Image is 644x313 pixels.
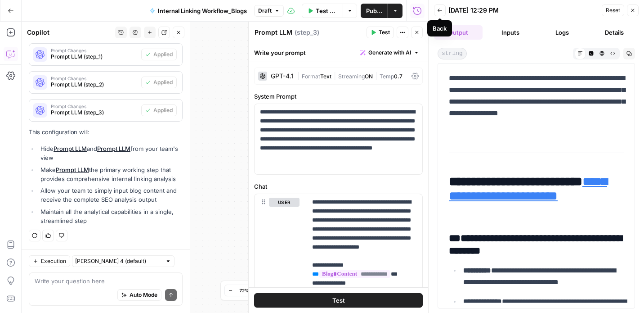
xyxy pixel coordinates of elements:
span: | [373,71,380,80]
label: Chat [254,182,423,191]
span: Reset [606,6,620,14]
span: ON [365,73,373,80]
button: Test [254,293,423,308]
span: Applied [153,106,173,114]
span: Streaming [338,73,365,80]
button: user [269,198,300,207]
span: | [297,71,302,80]
span: Internal Linking Workflow_Blogs [158,6,247,15]
a: Prompt LLM [56,166,89,173]
button: Draft [254,5,284,17]
span: | [331,71,338,80]
span: 72% [239,287,249,294]
span: Prompt LLM (step_2) [51,81,138,89]
span: Prompt LLM (step_3) [51,109,138,117]
input: Claude Sonnet 4 (default) [75,257,161,266]
div: GPT-4.1 [271,73,294,79]
button: Test Data [302,4,343,18]
span: Text [320,73,331,80]
div: Back [433,24,447,33]
span: 0.7 [394,73,402,80]
span: Execution [41,257,66,265]
button: Auto Mode [117,289,161,301]
button: Reset [602,5,624,16]
span: string [438,48,467,59]
textarea: Prompt LLM [255,28,292,37]
button: Details [590,25,639,40]
button: Internal Linking Workflow_Blogs [144,4,252,18]
a: Prompt LLM [97,145,130,152]
span: Generate with AI [368,49,411,57]
button: Applied [141,77,177,88]
span: Prompt LLM (step_1) [51,53,138,61]
button: Test [367,27,394,38]
span: Prompt Changes [51,76,138,81]
button: Generate with AI [357,47,423,59]
button: Applied [141,49,177,60]
button: Publish [361,4,388,18]
a: Prompt LLM [54,145,87,152]
p: This configuration will: [29,127,183,137]
button: Applied [141,104,177,116]
span: Test Data [316,6,337,15]
span: Prompt Changes [51,104,138,109]
div: Copilot [27,28,112,37]
span: Test [379,28,390,36]
span: Format [302,73,320,80]
button: Execution [29,255,70,267]
span: Test [332,296,345,305]
span: Auto Mode [130,291,157,299]
span: ( step_3 ) [295,28,319,37]
button: Inputs [486,25,535,40]
li: Hide and from your team's view [38,144,183,162]
label: System Prompt [254,92,423,101]
li: Maintain all the analytical capabilities in a single, streamlined step [38,207,183,225]
span: Publish [366,6,382,15]
div: Write your prompt [249,43,428,62]
span: Applied [153,50,173,59]
li: Allow your team to simply input blog content and receive the complete SEO analysis output [38,186,183,204]
span: Draft [258,7,272,15]
span: Temp [380,73,394,80]
li: Make the primary working step that provides comprehensive internal linking analysis [38,165,183,183]
button: Logs [538,25,587,40]
span: Applied [153,78,173,86]
button: Output [434,25,483,40]
span: Prompt Changes [51,48,138,53]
